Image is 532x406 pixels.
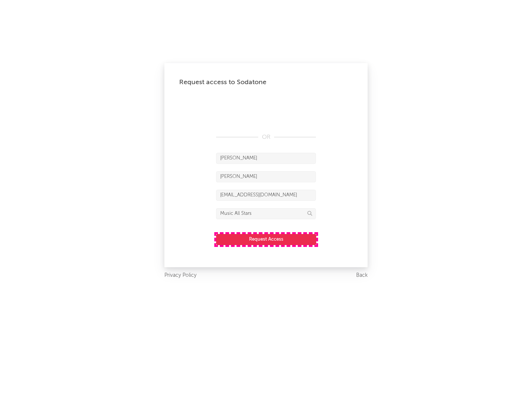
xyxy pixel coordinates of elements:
input: Last Name [216,171,316,182]
div: OR [216,133,316,142]
div: Request access to Sodatone [179,78,353,87]
button: Request Access [216,234,316,245]
input: First Name [216,153,316,164]
a: Back [356,271,368,280]
input: Division [216,208,316,219]
input: Email [216,190,316,201]
a: Privacy Policy [164,271,197,280]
